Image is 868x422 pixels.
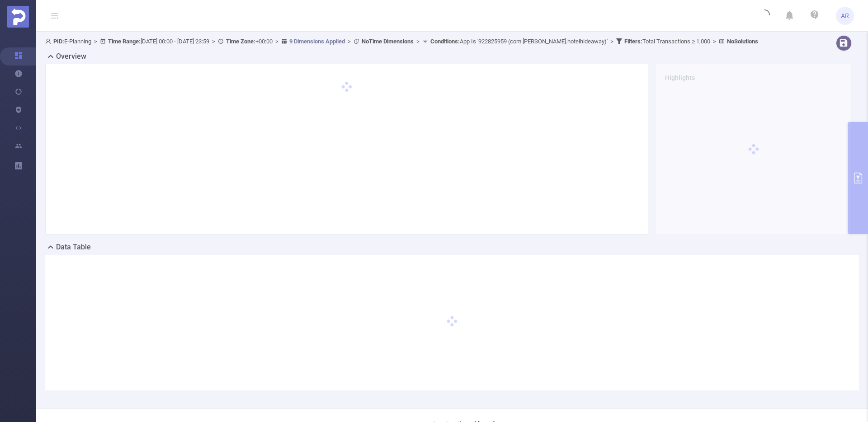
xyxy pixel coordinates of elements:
[414,38,422,45] span: >
[273,38,281,45] span: >
[56,51,86,62] h2: Overview
[45,38,758,45] span: E-Planning [DATE] 00:00 - [DATE] 23:59 +00:00
[53,38,64,45] b: PID:
[45,38,53,44] i: icon: user
[710,38,719,45] span: >
[759,9,770,22] i: icon: loading
[841,7,849,25] span: AR
[727,38,758,45] b: No Solutions
[226,38,255,45] b: Time Zone:
[430,38,460,45] b: Conditions :
[7,6,29,28] img: Protected Media
[624,38,642,45] b: Filters :
[624,38,710,45] span: Total Transactions ≥ 1,000
[289,38,345,45] u: 9 Dimensions Applied
[345,38,354,45] span: >
[108,38,141,45] b: Time Range:
[430,38,608,45] span: App Is '922825959 (com.[PERSON_NAME].hotelhideaway)'
[209,38,218,45] span: >
[362,38,414,45] b: No Time Dimensions
[56,242,91,253] h2: Data Table
[91,38,100,45] span: >
[608,38,616,45] span: >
